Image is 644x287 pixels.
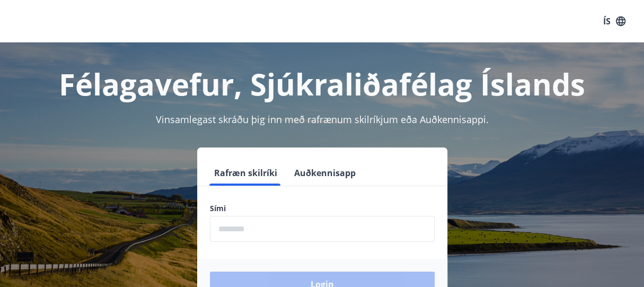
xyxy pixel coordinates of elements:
span: Vinsamlegast skráðu þig inn með rafrænum skilríkjum eða Auðkennisappi. [156,113,489,126]
button: Rafræn skilríki [210,160,281,186]
h1: Félagavefur, Sjúkraliðafélag Íslands [13,64,631,104]
button: ÍS [597,12,631,31]
button: Auðkennisapp [290,160,360,186]
label: Sími [210,203,435,214]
